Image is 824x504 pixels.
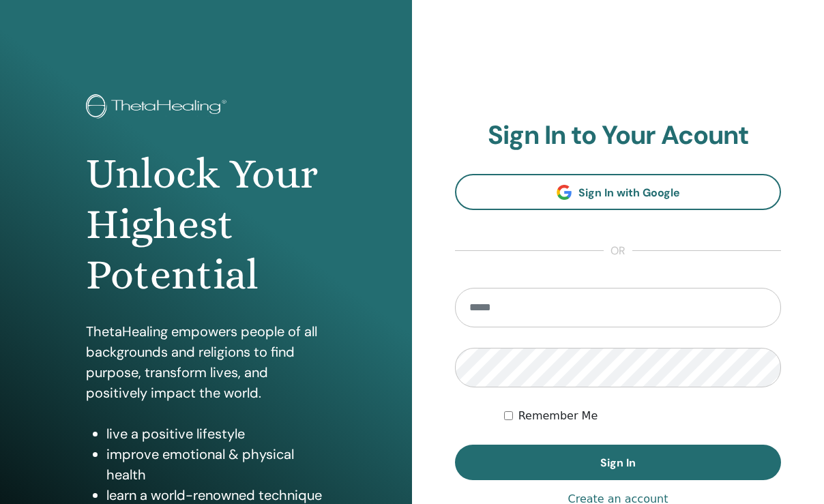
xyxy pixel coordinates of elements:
span: or [604,243,632,259]
p: ThetaHealing empowers people of all backgrounds and religions to find purpose, transform lives, a... [86,321,327,403]
span: Sign In with Google [578,186,680,200]
a: Sign In with Google [455,174,781,210]
label: Remember Me [518,408,598,424]
h1: Unlock Your Highest Potential [86,149,327,301]
span: Sign In [600,456,636,470]
h2: Sign In to Your Acount [455,120,781,151]
li: live a positive lifestyle [106,424,327,444]
div: Keep me authenticated indefinitely or until I manually logout [504,408,781,424]
button: Sign In [455,445,781,480]
li: improve emotional & physical health [106,444,327,485]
